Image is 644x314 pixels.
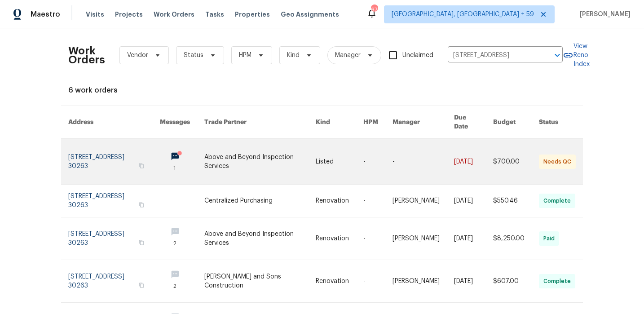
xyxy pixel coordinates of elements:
[486,106,532,139] th: Budget
[68,86,576,95] div: 6 work orders
[371,5,377,14] div: 676
[309,185,356,217] td: Renovation
[356,260,385,303] td: -
[115,10,143,19] span: Projects
[309,217,356,260] td: Renovation
[385,185,447,217] td: [PERSON_NAME]
[447,106,486,139] th: Due Date
[153,106,197,139] th: Messages
[385,139,447,185] td: -
[551,49,564,62] button: Open
[137,281,146,289] button: Copy Address
[356,106,385,139] th: HPM
[197,217,309,260] td: Above and Beyond Inspection Services
[137,162,146,170] button: Copy Address
[137,201,146,209] button: Copy Address
[197,139,309,185] td: Above and Beyond Inspection Services
[68,46,105,64] h2: Work Orders
[356,139,385,185] td: -
[309,139,356,185] td: Listed
[184,51,203,60] span: Status
[281,10,339,19] span: Geo Assignments
[385,217,447,260] td: [PERSON_NAME]
[356,185,385,217] td: -
[205,11,224,18] span: Tasks
[61,106,153,139] th: Address
[309,260,356,303] td: Renovation
[197,185,309,217] td: Centralized Purchasing
[335,51,361,60] span: Manager
[392,10,534,19] span: [GEOGRAPHIC_DATA], [GEOGRAPHIC_DATA] + 59
[448,49,538,62] input: Enter in an address
[137,239,146,247] button: Copy Address
[127,51,148,60] span: Vendor
[385,106,447,139] th: Manager
[197,260,309,303] td: [PERSON_NAME] and Sons Construction
[576,10,631,19] span: [PERSON_NAME]
[287,51,300,60] span: Kind
[385,260,447,303] td: [PERSON_NAME]
[154,10,194,19] span: Work Orders
[86,10,104,19] span: Visits
[356,217,385,260] td: -
[532,106,583,139] th: Status
[239,51,251,60] span: HPM
[197,106,309,139] th: Trade Partner
[31,10,60,19] span: Maestro
[402,51,433,60] span: Unclaimed
[563,42,590,69] a: View Reno Index
[309,106,356,139] th: Kind
[235,10,270,19] span: Properties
